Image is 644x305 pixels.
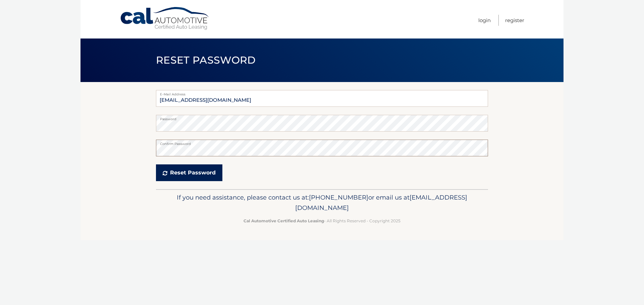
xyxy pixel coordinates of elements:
label: E-Mail Address [156,90,488,95]
span: [PHONE_NUMBER] [309,194,368,201]
button: Reset Password [156,164,222,181]
label: Confirm Password [156,140,488,145]
input: E-mail Address [156,90,488,107]
a: Login [478,15,491,26]
span: Reset Password [156,54,256,66]
a: Cal Automotive [120,7,210,30]
strong: Cal Automotive Certified Auto Leasing [244,218,324,223]
p: - All Rights Reserved - Copyright 2025 [160,217,484,224]
a: Register [505,15,524,26]
label: Password [156,115,488,120]
p: If you need assistance, please contact us at: or email us at [160,192,484,214]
